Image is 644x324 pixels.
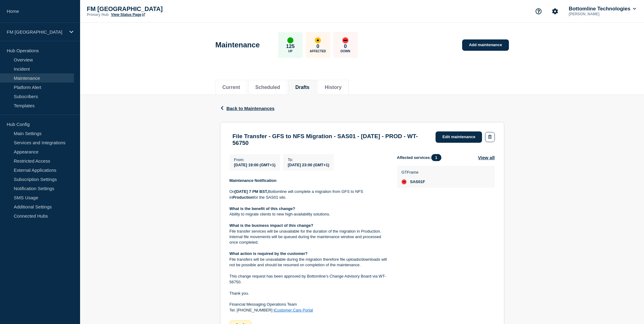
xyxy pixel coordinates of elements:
[568,6,637,12] button: Bottomline Technologies
[287,37,293,43] div: up
[316,43,319,50] p: 0
[340,50,350,53] p: Down
[286,43,295,50] p: 125
[288,157,329,162] p: To :
[230,206,295,211] strong: What is the benefit of this change?
[226,106,275,111] span: Back to Maintenances
[255,85,280,90] button: Scheduled
[223,85,240,90] button: Current
[230,229,387,245] p: File transfer services will be unavailable for the duration of the migration in Production. Inter...
[568,12,631,16] p: [PERSON_NAME]
[87,13,109,17] p: Primary Hub
[436,131,482,143] a: Edit maintenance
[288,163,329,167] span: [DATE] 23:00 (GMT+1)
[230,178,277,183] strong: Maintenance Notification
[7,29,65,35] p: FM [GEOGRAPHIC_DATA]
[230,212,387,217] p: Ability to migrate clients to new high-availability solutions.
[230,223,314,228] strong: What is the business impact of this change?
[235,189,268,194] strong: [DATE] 7 PM BST,
[234,157,276,162] p: From :
[230,291,387,296] p: Thank you.
[549,5,561,18] button: Account settings
[274,308,313,312] a: Customer Care Portal
[220,106,275,111] button: Back to Maintenances
[410,179,425,184] span: SAS01F
[532,5,545,18] button: Support
[462,39,509,51] a: Add maintenance
[402,170,425,175] p: GTFrame
[295,85,309,90] button: Drafts
[315,37,321,43] div: affected
[230,257,387,268] p: File transfers will be unavailable during the migration therefore file uploads/downloads will not...
[230,307,387,313] p: Tel: [PHONE_NUMBER] |
[431,154,441,161] span: 1
[230,189,387,200] p: On Bottomline will complete a migration from GFS to NFS in for the SAS01 silo.
[288,50,293,53] p: Up
[325,85,341,90] button: History
[87,6,209,13] p: FM [GEOGRAPHIC_DATA]
[230,274,387,285] p: This change request has been approved by Bottomline’s Change Advisory Board via WT-56750.
[344,43,347,50] p: 0
[230,302,387,307] p: Financial Messaging Operations Team
[402,179,407,184] div: down
[234,163,276,167] span: [DATE] 19:00 (GMT+1)
[215,41,260,49] h1: Maintenance
[478,154,495,161] button: View all
[233,195,254,200] strong: Production
[310,50,326,53] p: Affected
[397,154,444,161] span: Affected services:
[111,13,145,17] a: View Status Page
[233,133,430,146] h3: File Transfer - GFS to NFS Migration - SAS01 - [DATE] - PROD - WT-56750
[230,251,308,256] strong: What action is required by the customer?
[342,37,348,43] div: down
